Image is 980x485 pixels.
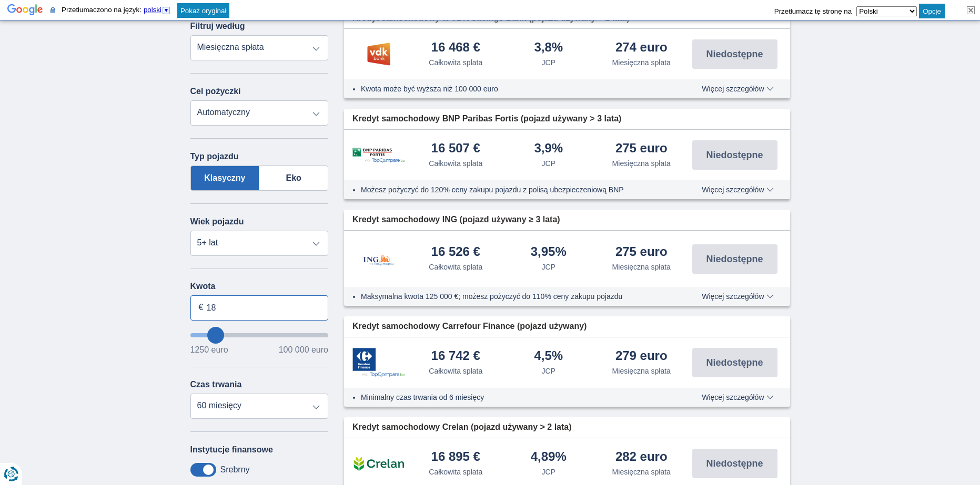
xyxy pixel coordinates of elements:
[615,244,668,259] font: 275 euro
[431,141,480,155] font: 16 507 €
[352,215,560,224] font: Kredyt samochodowy ING (pojazd używany ≥ 3 lata)
[694,185,781,194] button: Więcej szczegółów
[352,450,405,477] img: product.pl.alt Crelan
[774,7,852,15] div: Przetłumacz tę stronę na
[144,6,161,14] span: polski
[352,241,405,276] img: product.pl.alt ING
[361,185,624,194] font: Możesz pożyczyć do 120% ceny zakupu pojazdu z polisą ubezpieczeniową BNP
[542,468,555,476] font: JCP
[429,58,482,67] font: Całkowita spłata
[694,85,781,93] button: Więcej szczegółów
[352,41,405,67] img: product.pl.alt Bank VDK
[429,468,482,476] font: Całkowita spłata
[706,357,763,368] font: Niedostępne
[190,445,273,454] font: Instytucje finansowe
[7,3,43,18] img: Google Tłumacz
[615,40,668,54] font: 274 euro
[352,114,621,123] font: Kredyt samochodowy BNP Paribas Fortis (pojazd używany > 3 lata)
[612,263,671,271] font: Miesięczna spłata
[190,282,216,291] font: Kwota
[190,22,245,30] font: Filtruj według
[919,4,945,18] div: Opcje
[431,244,480,259] font: 16 526 €
[431,348,480,363] font: 16 742 €
[967,6,975,14] img: Zamknij
[694,292,781,301] button: Więcej szczegółów
[352,348,405,377] img: product.pl.alt Carrefour Finance
[190,333,329,337] input: chcę pożyczyć
[542,159,555,168] font: JCP
[702,85,764,93] font: Więcej szczegółów
[612,468,671,476] font: Miesięczna spłata
[692,39,777,69] button: Niedostępne
[204,173,245,182] font: Klasyczny
[542,58,555,67] font: JCP
[190,380,242,389] font: Czas trwania
[952,6,960,14] div: Ukryj
[534,348,563,363] font: 4,5%
[431,449,480,463] font: 16 895 €
[286,173,301,182] font: Eko
[615,141,668,155] font: 275 euro
[612,159,671,168] font: Miesięczna spłata
[190,87,241,96] font: Cel pożyczki
[706,458,763,469] font: Niedostępne
[429,367,482,375] font: Całkowita spłata
[352,422,572,431] font: Kredyt samochodowy Crelan (pojazd używany > 2 lata)
[279,345,328,354] font: 100 000 euro
[692,449,777,478] button: Niedostępne
[352,14,630,23] font: Kredyt samochodowy w VDK Savings Bank (pojazd używany > 2 lata)
[190,345,228,354] font: 1250 euro
[702,393,764,401] font: Więcej szczegółów
[431,40,480,54] font: 16 468 €
[702,185,764,194] font: Więcej szczegółów
[190,152,239,161] font: Typ pojazdu
[361,393,484,401] font: Minimalny czas trwania od 6 miesięcy
[706,150,763,160] font: Niedostępne
[429,263,482,271] font: Całkowita spłata
[692,348,777,377] button: Niedostępne
[615,449,668,463] font: 282 euro
[534,141,563,155] font: 3,9%
[542,263,555,271] font: JCP
[177,5,229,16] button: Pokaż oryginał
[531,244,567,259] font: 3,95%
[50,6,55,14] img: Zawartość tej zabezpieczonej strony zostanie przesłana do Google za pomocą bezpiecznego połączeni...
[531,449,567,463] font: 4,89%
[199,303,204,312] font: €
[352,322,587,331] font: Kredyt samochodowy Carrefour Finance (pojazd używany)
[352,148,405,163] img: product.pl.alt BNP Paribas Fortis
[694,393,781,401] button: Więcej szczegółów
[692,244,777,274] button: Niedostępne
[144,6,171,14] a: polski
[612,58,671,67] font: Miesięczna spłata
[706,254,763,264] font: Niedostępne
[361,292,622,301] font: Maksymalna kwota 125 000 €; możesz pożyczyć do 110% ceny zakupu pojazdu
[615,348,668,363] font: 279 euro
[692,140,777,170] button: Niedostępne
[967,6,975,14] a: Wyczyść tłumaczenie
[190,217,244,226] font: Wiek pojazdu
[706,49,763,59] font: Niedostępne
[62,6,173,14] span: Przetłumaczono na język:
[612,367,671,375] font: Miesięczna spłata
[220,465,250,474] font: Srebrny
[361,85,498,93] font: Kwota może być wyższa niż 100 000 euro
[429,159,482,168] font: Całkowita spłata
[542,367,555,375] font: JCP
[702,292,764,301] font: Więcej szczegółów
[534,40,563,54] font: 3,8%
